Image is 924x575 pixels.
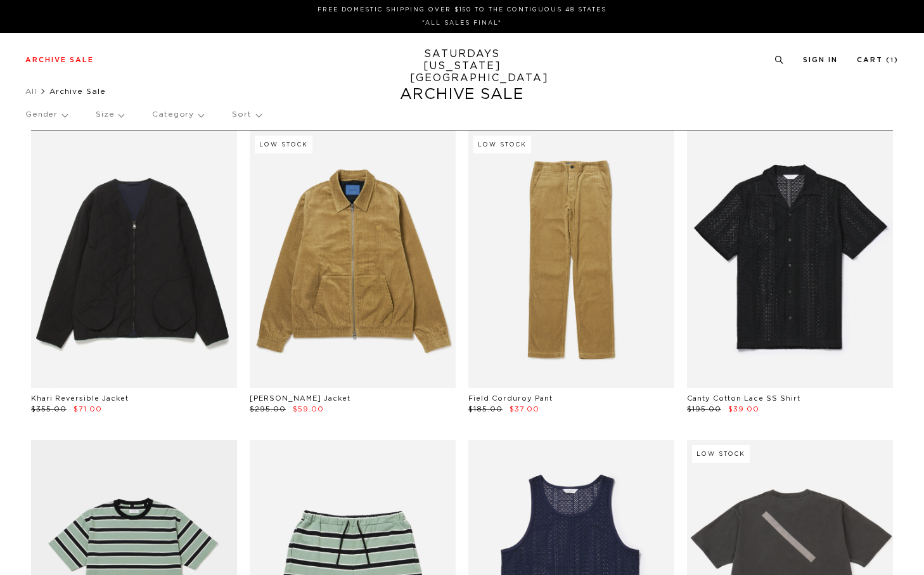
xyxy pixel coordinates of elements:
a: Field Corduroy Pant [468,395,553,402]
a: All [25,87,37,95]
a: Sign In [803,56,838,63]
p: Size [96,100,124,129]
span: $185.00 [468,406,503,413]
p: Category [152,100,203,129]
p: Gender [25,100,67,129]
a: SATURDAYS[US_STATE][GEOGRAPHIC_DATA] [410,48,515,84]
a: Canty Cotton Lace SS Shirt [687,395,800,402]
div: Low Stock [473,136,531,153]
p: *ALL SALES FINAL* [30,18,894,28]
span: $295.00 [250,406,286,413]
a: Archive Sale [25,56,94,63]
p: FREE DOMESTIC SHIPPING OVER $150 TO THE CONTIGUOUS 48 STATES [30,5,894,15]
span: $59.00 [293,406,324,413]
span: $37.00 [510,406,539,413]
a: Khari Reversible Jacket [31,395,129,402]
div: Low Stock [255,136,312,153]
span: $71.00 [74,406,102,413]
a: Cart (1) [857,56,899,63]
small: 1 [890,58,894,63]
span: $195.00 [687,406,721,413]
span: $355.00 [31,406,67,413]
span: Archive Sale [49,87,106,95]
div: Low Stock [692,445,750,463]
span: $39.00 [728,406,759,413]
a: [PERSON_NAME] Jacket [250,395,350,402]
p: Sort [232,100,260,129]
